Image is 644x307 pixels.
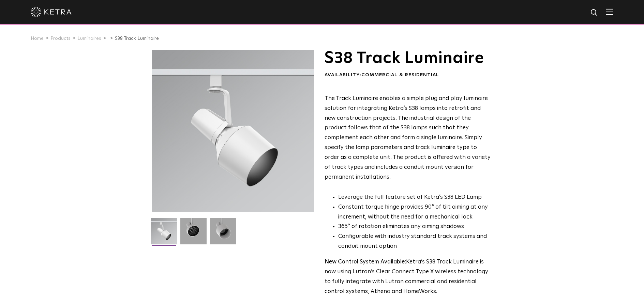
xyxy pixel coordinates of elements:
a: S38 Track Luminaire [115,36,159,41]
img: S38-Track-Luminaire-2021-Web-Square [151,218,177,249]
img: 3b1b0dc7630e9da69e6b [180,218,207,249]
img: Hamburger%20Nav.svg [606,9,613,15]
div: Availability: [325,72,491,79]
p: Ketra’s S38 Track Luminaire is now using Lutron’s Clear Connect Type X wireless technology to ful... [325,257,491,297]
span: The Track Luminaire enables a simple plug and play luminaire solution for integrating Ketra’s S38... [325,96,491,180]
h1: S38 Track Luminaire [325,50,491,67]
a: Products [50,36,71,41]
li: Configurable with industry standard track systems and conduit mount option [338,232,491,252]
img: ketra-logo-2019-white [31,7,72,17]
img: 9e3d97bd0cf938513d6e [210,218,236,249]
a: Luminaires [77,36,101,41]
span: Commercial & Residential [361,72,439,77]
strong: New Control System Available: [325,259,406,265]
li: 365° of rotation eliminates any aiming shadows [338,222,491,232]
a: Home [31,36,44,41]
li: Constant torque hinge provides 90° of tilt aiming at any increment, without the need for a mechan... [338,203,491,222]
img: search icon [590,9,599,17]
li: Leverage the full feature set of Ketra’s S38 LED Lamp [338,193,491,203]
